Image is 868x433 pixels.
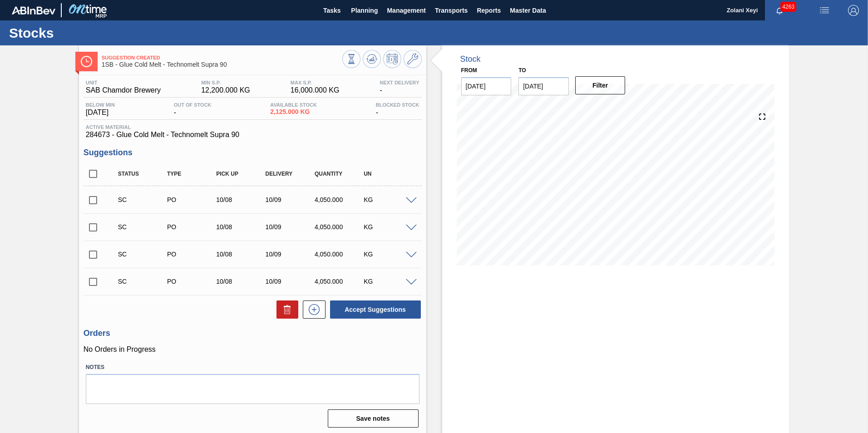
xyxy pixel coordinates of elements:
div: Delete Suggestions [272,300,298,319]
div: 10/09/2025 [263,278,318,285]
span: SAB Chamdor Brewery [86,86,161,94]
div: 10/08/2025 [214,278,269,285]
div: 10/09/2025 [263,251,318,258]
div: 10/09/2025 [263,196,318,203]
p: No Orders in Progress [84,345,422,354]
div: Suggestion Created [116,223,171,231]
button: Filter [575,76,626,94]
div: 4,050.000 [312,196,367,203]
img: Ícone [81,56,92,67]
span: 1SB - Glue Cold Melt - Technomelt Supra 90 [102,61,342,68]
h3: Orders [84,329,422,338]
span: 284673 - Glue Cold Melt - Technomelt Supra 90 [86,131,419,139]
span: 12,200.000 KG [201,86,250,94]
span: Below Min [86,102,115,108]
span: Available Stock [270,102,317,108]
div: Pick up [214,171,269,177]
span: 4263 [780,2,796,12]
span: Suggestion Created [102,55,342,60]
div: KG [361,223,416,231]
div: 10/08/2025 [214,196,269,203]
span: Planning [351,5,378,16]
img: TNhmsLtSVTkK8tSr43FrP2fwEKptu5GPRR3wAAAABJRU5ErkJggg== [12,6,55,15]
div: Stock [460,54,481,64]
div: Delivery [263,171,318,177]
button: Save notes [328,409,419,428]
div: KG [361,278,416,285]
div: - [374,102,422,117]
button: Schedule Inventory [383,50,401,68]
label: to [518,67,526,74]
span: 16,000.000 KG [291,86,340,94]
div: Type [165,171,220,177]
span: Management [387,5,426,16]
button: Update Chart [363,50,381,68]
span: [DATE] [86,108,115,117]
div: - [378,80,422,94]
span: Tasks [322,5,342,16]
div: 10/09/2025 [263,223,318,231]
span: Transports [435,5,468,16]
div: New suggestion [298,300,325,319]
img: userActions [819,5,830,16]
div: Suggestion Created [116,278,171,285]
input: mm/dd/yyyy [518,77,569,95]
img: Logout [848,5,859,16]
div: Quantity [312,171,367,177]
span: Blocked Stock [376,102,419,108]
div: Purchase order [165,223,220,231]
div: Accept Suggestions [325,300,422,320]
h3: Suggestions [84,148,422,157]
div: 10/08/2025 [214,223,269,231]
div: KG [361,196,416,203]
div: Status [116,171,171,177]
div: Purchase order [165,278,220,285]
div: 10/08/2025 [214,251,269,258]
div: 4,050.000 [312,251,367,258]
span: Unit [86,80,161,85]
input: mm/dd/yyyy [461,77,512,95]
button: Accept Suggestions [330,300,421,319]
span: Master Data [510,5,546,16]
div: 4,050.000 [312,278,367,285]
label: From [461,67,477,74]
h1: Stocks [9,28,170,38]
label: Notes [86,361,419,374]
span: Next Delivery [380,80,419,85]
div: Purchase order [165,196,220,203]
div: UN [361,171,416,177]
div: 4,050.000 [312,223,367,231]
div: Purchase order [165,251,220,258]
span: MIN S.P. [201,80,250,85]
button: Notifications [765,4,794,17]
button: Go to Master Data / General [404,50,422,68]
button: Stocks Overview [342,50,360,68]
span: Out Of Stock [174,102,212,108]
div: - [172,102,214,117]
div: Suggestion Created [116,196,171,203]
span: MAX S.P. [291,80,340,85]
span: Reports [477,5,501,16]
div: Suggestion Created [116,251,171,258]
span: 2,125.000 KG [270,108,317,115]
div: KG [361,251,416,258]
span: Active Material [86,124,419,130]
